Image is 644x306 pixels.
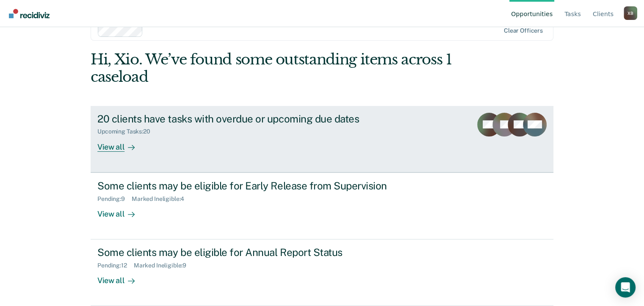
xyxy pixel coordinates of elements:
[97,269,145,286] div: View all
[97,262,134,269] div: Pending : 12
[97,135,145,152] div: View all
[97,246,395,259] div: Some clients may be eligible for Annual Report Status
[615,277,636,298] div: Open Intercom Messenger
[132,195,191,203] div: Marked Ineligible : 4
[91,51,461,86] div: Hi, Xio. We’ve found some outstanding items across 1 caseload
[134,262,193,269] div: Marked Ineligible : 9
[91,239,553,306] a: Some clients may be eligible for Annual Report StatusPending:12Marked Ineligible:9View all
[504,27,543,34] div: Clear officers
[97,202,145,219] div: View all
[91,172,553,239] a: Some clients may be eligible for Early Release from SupervisionPending:9Marked Ineligible:4View all
[97,180,395,192] div: Some clients may be eligible for Early Release from Supervision
[624,6,637,20] div: X B
[624,6,637,20] button: Profile dropdown button
[97,128,157,135] div: Upcoming Tasks : 20
[97,195,132,203] div: Pending : 9
[91,106,553,172] a: 20 clients have tasks with overdue or upcoming due datesUpcoming Tasks:20View all
[9,9,50,18] img: Recidiviz
[97,113,395,125] div: 20 clients have tasks with overdue or upcoming due dates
